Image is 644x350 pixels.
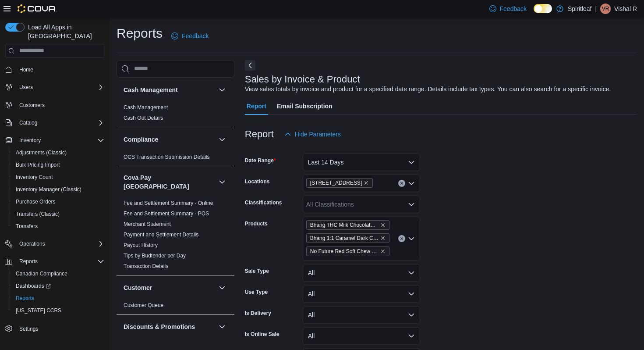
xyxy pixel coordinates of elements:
button: All [303,306,420,324]
h3: Customer [124,283,152,292]
span: Transfers [12,221,104,232]
button: Compliance [124,135,215,144]
a: Home [16,64,37,75]
button: Canadian Compliance [9,268,108,280]
button: Users [2,81,108,93]
span: OCS Transaction Submission Details [124,154,210,161]
a: Transfers [12,221,41,232]
button: Operations [16,239,49,249]
button: Cash Management [124,86,215,94]
span: Customer Queue [124,302,163,309]
button: Transfers (Classic) [9,208,108,220]
button: Operations [2,238,108,250]
a: Adjustments (Classic) [12,147,70,158]
button: All [303,285,420,303]
a: Canadian Compliance [12,268,71,279]
button: Customers [2,99,108,111]
span: Home [16,64,104,75]
span: Purchase Orders [16,198,56,205]
label: Is Delivery [245,310,271,317]
label: Sale Type [245,268,269,275]
h3: Compliance [124,135,158,144]
button: Cash Management [217,85,227,95]
span: Reports [12,293,104,304]
span: No Future Red Soft Chew - 1 x 10mg [310,247,379,256]
span: Operations [16,239,104,249]
a: Customers [16,100,48,111]
span: Bulk Pricing Import [16,161,60,168]
a: Payout History [124,242,158,248]
a: Inventory Count [12,172,57,182]
span: Users [16,82,104,93]
span: Inventory Manager (Classic) [16,186,81,193]
span: Inventory Manager (Classic) [12,184,104,195]
button: Last 14 Days [303,154,420,171]
a: Bulk Pricing Import [12,160,64,170]
button: Remove Bhang THC Milk Chocolate - 4 x 2.5mg from selection in this group [380,222,386,228]
button: Clear input [398,235,405,242]
span: Reports [19,258,38,265]
button: Open list of options [408,201,415,208]
a: Fee and Settlement Summary - Online [124,200,213,206]
span: Payment and Settlement Details [124,231,198,238]
span: Inventory Count [16,174,53,181]
span: Cash Management [124,104,168,111]
button: Settings [2,322,108,335]
a: Feedback [168,27,212,45]
button: Cova Pay [GEOGRAPHIC_DATA] [217,177,227,187]
span: Transfers (Classic) [12,209,104,219]
span: Transaction Details [124,263,168,270]
a: Dashboards [9,280,108,292]
a: Merchant Statement [124,221,171,227]
a: Settings [16,324,42,334]
span: Report [247,97,266,115]
p: Spiritleaf [568,4,591,14]
label: Use Type [245,289,268,296]
span: Payout History [124,242,158,249]
span: Feedback [500,4,527,13]
a: Cash Management [124,104,168,111]
div: Customer [117,300,234,314]
button: Hide Parameters [281,125,344,143]
button: Reports [2,255,108,268]
div: Cova Pay [GEOGRAPHIC_DATA] [117,198,234,275]
button: Reports [9,292,108,304]
span: 570 - Spiritleaf Taunton Rd E (Oshawa) [306,178,373,188]
div: Cash Management [117,102,234,127]
button: Users [16,82,36,93]
a: Cash Out Details [124,115,163,121]
button: Home [2,63,108,76]
span: Merchant Statement [124,221,171,228]
a: Customer Queue [124,302,163,308]
a: Transfers (Classic) [12,209,63,219]
button: Open list of options [408,180,415,187]
label: Date Range [245,157,276,164]
span: Dashboards [16,282,51,289]
a: Dashboards [12,281,54,291]
h3: Cash Management [124,86,178,94]
a: Purchase Orders [12,196,59,207]
h3: Report [245,129,274,139]
span: Tips by Budtender per Day [124,252,186,259]
span: Operations [19,240,45,247]
button: Inventory [2,134,108,146]
p: Vishal R [614,4,637,14]
h1: Reports [117,25,163,42]
button: [US_STATE] CCRS [9,304,108,317]
span: Washington CCRS [12,305,104,316]
label: Classifications [245,199,282,206]
button: Next [245,60,255,71]
h3: Sales by Invoice & Product [245,74,360,85]
button: Remove Bhang 1:1 Caramel Dark Chocolate - 4 x 2.5:2.5mg from selection in this group [380,236,386,241]
span: Inventory [16,135,104,146]
button: Inventory Count [9,171,108,183]
a: Payment and Settlement Details [124,232,198,238]
h3: Discounts & Promotions [124,322,195,331]
button: Remove No Future Red Soft Chew - 1 x 10mg from selection in this group [380,249,386,254]
a: Transaction Details [124,263,168,269]
span: Reports [16,256,104,267]
span: Catalog [16,118,104,128]
span: Bhang 1:1 Caramel Dark Chocolate - 4 x 2.5:2.5mg [306,233,389,243]
span: Users [19,84,33,91]
span: Fee and Settlement Summary - POS [124,210,209,217]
